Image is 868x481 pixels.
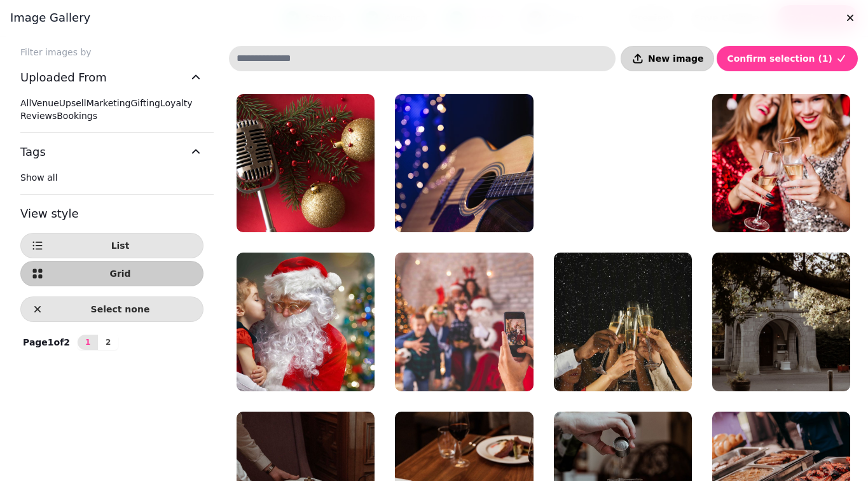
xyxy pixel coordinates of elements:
span: Bookings [57,111,97,121]
span: Loyalty [160,98,193,108]
button: New image [621,46,714,71]
span: List [48,241,193,250]
button: Uploaded From [20,59,203,97]
button: Select none [20,296,203,322]
span: Reviews [20,111,57,121]
span: 1 [83,338,93,346]
img: Adobe Express - file (1).jpg [395,253,533,391]
button: Tags [20,133,203,171]
div: Tags [20,171,203,194]
span: Grid [48,269,193,278]
span: Upsell [59,98,86,108]
h3: Image gallery [10,10,858,25]
span: Gifting [130,98,160,108]
label: Filter images by [10,46,214,59]
button: 1 [78,335,98,350]
button: 2 [98,335,118,350]
span: 2 [103,338,113,346]
button: Grid [20,261,203,286]
img: shutterstock_2359997045.jpg [395,94,533,232]
button: List [20,233,203,258]
nav: Pagination [78,335,118,350]
span: Confirm selection ( 1 ) [727,54,832,63]
span: Marketing [86,98,131,108]
img: shutterstock_755059180 (2).jpg [712,94,850,232]
button: Confirm selection (1) [717,46,858,71]
img: Adobe Express - file.jpg [554,253,692,391]
span: Venue [31,98,59,108]
img: shutterstock_1563126358 (1).jpg [237,94,375,232]
span: Select none [48,305,193,314]
span: New image [648,54,703,63]
div: Uploaded From [20,97,203,132]
span: Show all [20,172,58,183]
img: ardoe welcome.jpg [712,253,850,391]
p: Page 1 of 2 [18,336,75,349]
img: Adobe Express - file (2).jpg [237,253,375,391]
span: All [20,98,31,108]
h3: View style [20,205,203,223]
